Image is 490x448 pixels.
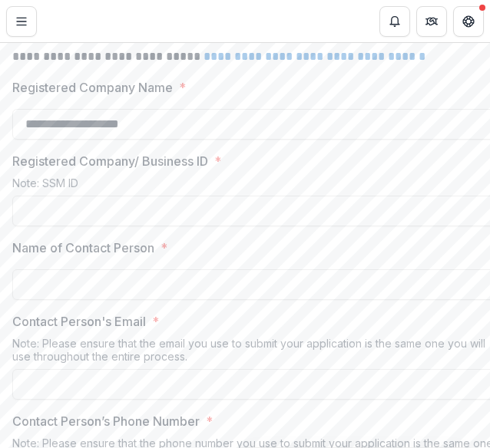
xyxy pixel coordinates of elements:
p: Contact Person’s Phone Number [12,412,200,430]
button: Notifications [379,6,410,37]
p: Name of Contact Person [12,239,154,257]
p: Contact Person's Email [12,312,146,331]
button: Toggle Menu [6,6,37,37]
button: Get Help [453,6,484,37]
button: Partners [416,6,447,37]
p: Registered Company/ Business ID [12,152,208,170]
p: Registered Company Name [12,78,173,97]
